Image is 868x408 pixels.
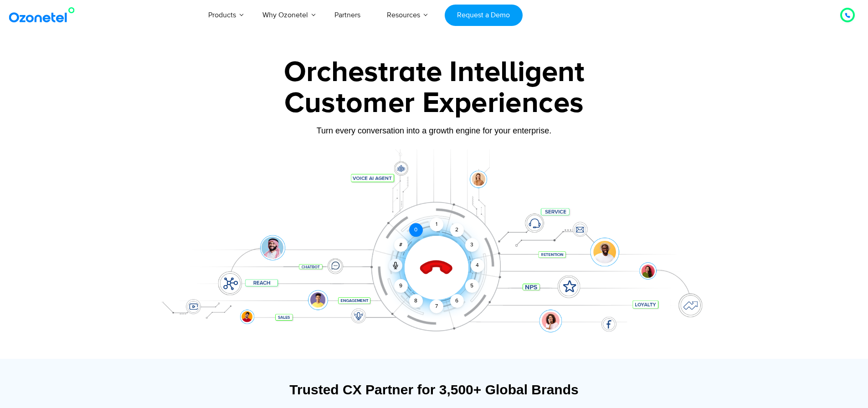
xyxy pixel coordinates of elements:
div: Trusted CX Partner for 3,500+ Global Brands [154,382,714,398]
div: 3 [465,238,478,252]
div: 6 [450,294,464,308]
div: 0 [409,223,423,237]
div: 1 [430,218,443,231]
div: Turn every conversation into a growth engine for your enterprise. [149,126,719,136]
div: 7 [430,300,443,313]
div: 9 [394,279,408,293]
div: 4 [471,259,484,272]
a: Request a Demo [445,5,523,26]
div: 2 [450,223,464,237]
div: # [394,238,408,252]
div: Orchestrate Intelligent [149,58,719,87]
div: Customer Experiences [149,82,719,125]
div: 5 [465,279,478,293]
div: 8 [409,294,423,308]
